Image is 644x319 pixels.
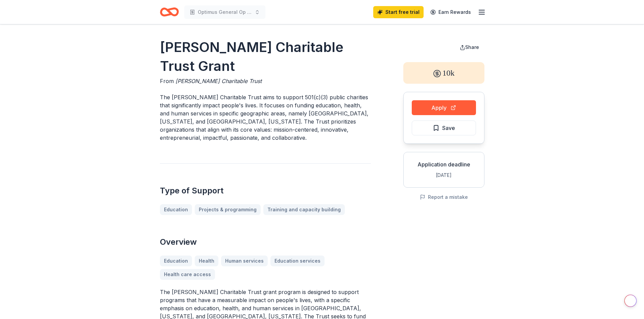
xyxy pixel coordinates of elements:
button: Report a mistake [420,193,468,201]
button: Optimus General Op Funding [184,5,265,19]
span: Save [442,124,455,132]
button: Apply [412,100,476,115]
div: From [160,77,371,85]
span: Optimus General Op Funding [198,8,252,16]
a: Projects & programming [195,204,261,215]
a: Start free trial [373,6,424,18]
h1: [PERSON_NAME] Charitable Trust Grant [160,38,371,76]
button: Share [454,41,484,54]
h2: Type of Support [160,185,371,196]
a: Education [160,204,192,215]
p: The [PERSON_NAME] Charitable Trust aims to support 501(c)(3) public charities that significantly ... [160,93,371,142]
h2: Overview [160,237,371,247]
div: [DATE] [409,171,479,179]
button: Save [412,121,476,135]
div: 10k [403,62,484,84]
span: Share [465,44,479,50]
span: [PERSON_NAME] Charitable Trust [175,78,262,84]
a: Earn Rewards [426,6,475,18]
a: Training and capacity building [263,204,345,215]
div: Application deadline [409,160,479,168]
a: Home [160,4,179,20]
